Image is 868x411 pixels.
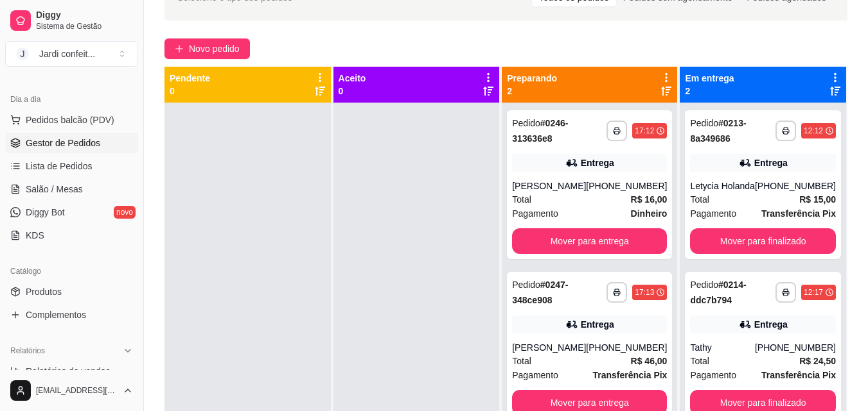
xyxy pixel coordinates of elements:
[804,287,823,298] div: 12:17
[512,368,558,382] span: Pagamento
[5,305,138,325] a: Complementos
[512,354,531,368] span: Total
[26,160,93,172] span: Lista de Pedidos
[189,42,240,56] span: Novo pedido
[512,206,558,221] span: Pagamento
[754,318,788,331] div: Entrega
[690,280,746,305] strong: # 0214-ddc7b794
[690,192,709,206] span: Total
[512,341,586,354] div: [PERSON_NAME]
[26,183,83,196] span: Salão / Mesas
[507,72,557,85] p: Preparando
[631,208,668,219] strong: Dinheiro
[690,228,836,254] button: Mover para finalizado
[5,156,138,176] a: Lista de Pedidos
[754,156,788,169] div: Entrega
[631,356,668,366] strong: R$ 46,00
[5,281,138,302] a: Produtos
[804,126,823,136] div: 12:12
[5,89,138,110] div: Dia a dia
[26,137,100,149] span: Gestor de Pedidos
[5,133,138,153] a: Gestor de Pedidos
[512,192,531,206] span: Total
[581,156,614,169] div: Entrega
[26,308,86,321] span: Complementos
[36,10,133,21] span: Diggy
[339,85,366,97] p: 0
[512,118,568,144] strong: # 0246-313636e8
[799,356,836,366] strong: R$ 24,50
[690,206,736,221] span: Pagamento
[635,287,654,298] div: 17:13
[175,44,184,53] span: plus
[690,368,736,382] span: Pagamento
[581,318,614,331] div: Entrega
[592,370,667,380] strong: Transferência Pix
[755,180,836,192] div: [PHONE_NUMBER]
[170,85,210,97] p: 0
[685,72,734,85] p: Em entrega
[690,354,709,368] span: Total
[761,370,836,380] strong: Transferência Pix
[10,346,45,356] span: Relatórios
[5,225,138,246] a: KDS
[5,179,138,199] a: Salão / Mesas
[761,208,836,219] strong: Transferência Pix
[586,180,667,192] div: [PHONE_NUMBER]
[635,126,654,136] div: 17:12
[16,47,29,60] span: J
[685,85,734,97] p: 2
[36,21,133,31] span: Sistema de Gestão
[512,228,667,254] button: Mover para entrega
[339,72,366,85] p: Aceito
[26,113,114,126] span: Pedidos balcão (PDV)
[755,341,836,354] div: [PHONE_NUMBER]
[507,85,557,97] p: 2
[26,365,111,378] span: Relatórios de vendas
[5,375,138,406] button: [EMAIL_ADDRESS][DOMAIN_NAME]
[690,280,718,290] span: Pedido
[5,261,138,281] div: Catálogo
[5,5,138,36] a: DiggySistema de Gestão
[26,229,44,242] span: KDS
[512,280,568,305] strong: # 0247-348ce908
[26,206,65,219] span: Diggy Bot
[5,202,138,222] a: Diggy Botnovo
[690,341,755,354] div: Tathy
[512,118,540,128] span: Pedido
[512,180,586,192] div: [PERSON_NAME]
[690,118,718,128] span: Pedido
[5,110,138,130] button: Pedidos balcão (PDV)
[799,194,836,205] strong: R$ 15,00
[5,41,138,67] button: Select a team
[690,118,746,144] strong: # 0213-8a349686
[690,180,755,192] div: Letycia Holanda
[631,194,668,205] strong: R$ 16,00
[164,38,250,59] button: Novo pedido
[39,47,95,60] div: Jardi confeit ...
[170,72,210,85] p: Pendente
[586,341,667,354] div: [PHONE_NUMBER]
[5,361,138,382] a: Relatórios de vendas
[512,280,540,290] span: Pedido
[26,285,62,298] span: Produtos
[36,385,118,396] span: [EMAIL_ADDRESS][DOMAIN_NAME]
